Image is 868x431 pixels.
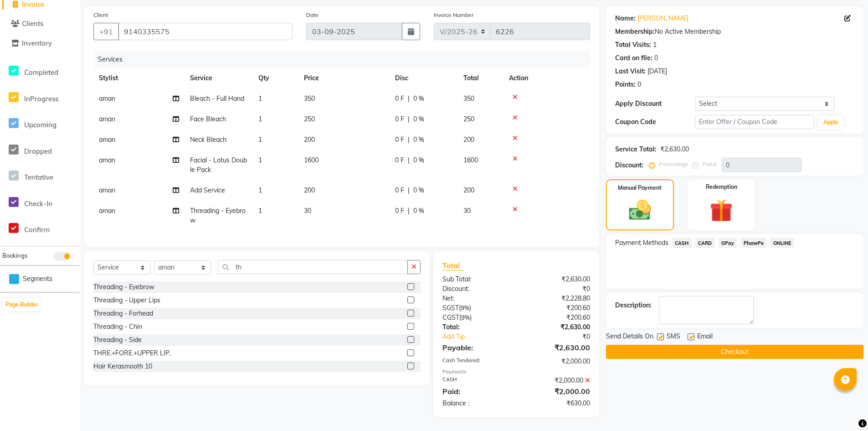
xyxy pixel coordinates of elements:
[190,156,247,174] span: Facial - Lotus Double Pack
[719,238,737,248] span: GPay
[818,115,844,129] button: Apply
[99,186,115,194] span: aman
[93,309,153,318] div: Threading - Forhead
[99,207,115,215] span: aman
[24,147,52,156] span: Dropped
[436,386,516,397] div: Paid:
[22,19,43,28] span: Clients
[413,156,424,165] span: 0 %
[461,304,469,312] span: 9%
[436,294,516,303] div: Net:
[659,160,688,168] label: Percentage
[706,183,737,191] label: Redemption
[395,186,404,195] span: 0 F
[2,19,77,29] a: Clients
[390,68,458,88] th: Disc
[395,135,404,145] span: 0 F
[615,238,668,248] span: Payment Methods
[93,335,142,345] div: Threading - Side
[695,115,814,129] input: Enter Offer / Coupon Code
[740,238,766,248] span: PhonePe
[442,304,459,312] span: SGST
[615,27,655,36] div: Membership:
[436,303,516,313] div: ( )
[637,80,641,89] div: 0
[516,342,597,353] div: ₹2,630.00
[615,145,657,154] div: Service Total:
[258,156,262,164] span: 1
[185,68,253,88] th: Service
[615,80,636,89] div: Points:
[442,313,459,322] span: CGST
[258,115,262,123] span: 1
[94,51,597,68] div: Services
[615,99,695,109] div: Apply Discount
[461,314,470,321] span: 9%
[516,303,597,313] div: ₹200.60
[667,332,680,343] span: SMS
[434,11,473,19] label: Invoice Number
[3,298,41,311] button: Page Builder
[413,114,424,124] span: 0 %
[304,156,318,164] span: 1600
[190,207,246,224] span: Threading - Eyebrow
[118,23,293,40] input: Search by Name/Mobile/Email/Code
[516,357,597,366] div: ₹2,000.00
[516,284,597,294] div: ₹0
[306,11,318,19] label: Date
[413,94,424,104] span: 0 %
[436,275,516,284] div: Sub Total:
[408,186,410,195] span: |
[442,368,590,376] div: Payments
[24,199,52,208] span: Check-In
[436,322,516,332] div: Total:
[606,332,653,343] span: Send Details On
[24,68,58,77] span: Completed
[463,186,474,194] span: 200
[93,322,142,332] div: Threading - Chin
[413,206,424,216] span: 0 %
[615,161,643,170] div: Discount:
[93,68,185,88] th: Stylist
[258,207,262,215] span: 1
[93,296,160,305] div: Threading - Upper Lips
[99,115,115,123] span: aman
[653,40,657,50] div: 1
[395,156,404,165] span: 0 F
[516,275,597,284] div: ₹2,630.00
[304,115,315,123] span: 250
[93,348,170,358] div: THRE.+FORE.+UPPER LIP.
[93,282,154,292] div: Threading - Eyebrow
[395,114,404,124] span: 0 F
[24,173,53,182] span: Tentative
[93,11,108,19] label: Client
[770,238,794,248] span: ONLINE
[647,67,667,76] div: [DATE]
[436,342,516,353] div: Payable:
[22,39,52,47] span: Inventory
[463,94,474,103] span: 350
[304,186,315,194] span: 200
[2,38,77,49] a: Inventory
[530,332,597,342] div: ₹0
[408,94,410,104] span: |
[442,261,463,270] span: Total
[695,238,715,248] span: CARD
[413,135,424,145] span: 0 %
[190,94,244,103] span: Bleach - Full Hand
[660,145,689,154] div: ₹2,630.00
[24,120,56,129] span: Upcoming
[395,206,404,216] span: 0 F
[436,357,516,366] div: Cash Tendered:
[615,27,854,36] div: No Active Membership
[304,135,315,144] span: 200
[618,184,662,192] label: Manual Payment
[436,332,529,342] a: Add Tip
[258,186,262,194] span: 1
[23,274,52,284] span: Segments
[258,94,262,103] span: 1
[24,94,58,103] span: InProgress
[408,135,410,145] span: |
[458,68,503,88] th: Total
[516,386,597,397] div: ₹2,000.00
